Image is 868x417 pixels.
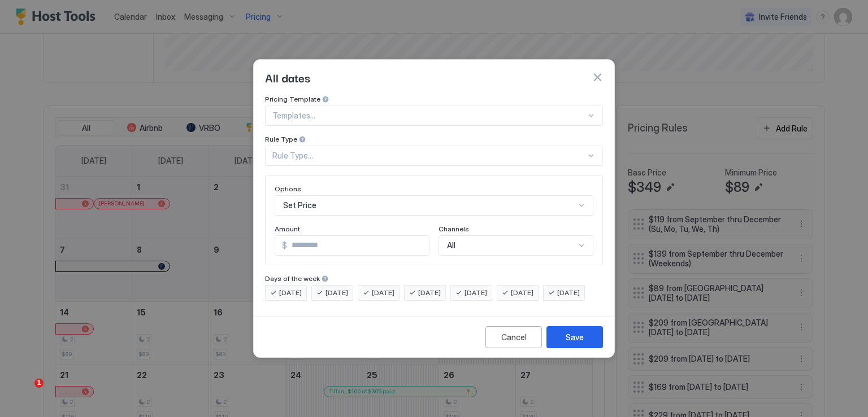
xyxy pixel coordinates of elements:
span: Set Price [283,200,316,210]
span: Pricing Template [265,95,320,103]
span: [DATE] [372,288,394,298]
span: [DATE] [279,288,302,298]
span: [DATE] [325,288,348,298]
span: [DATE] [557,288,580,298]
span: Days of the week [265,274,320,283]
span: [DATE] [465,288,487,298]
div: Save [566,331,584,343]
span: Amount [275,225,300,233]
span: Options [275,185,301,193]
span: All dates [265,69,310,86]
span: Channels [439,225,469,233]
iframe: Intercom live chat [11,379,38,406]
span: [DATE] [418,288,441,298]
div: Rule Type... [272,151,586,161]
span: $ [282,240,287,251]
button: Save [546,326,603,348]
span: All [447,240,455,251]
span: [DATE] [511,288,533,298]
span: 1 [34,379,44,388]
button: Cancel [485,326,542,348]
input: Input Field [287,236,429,255]
span: Rule Type [265,135,297,143]
div: Cancel [501,331,527,343]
